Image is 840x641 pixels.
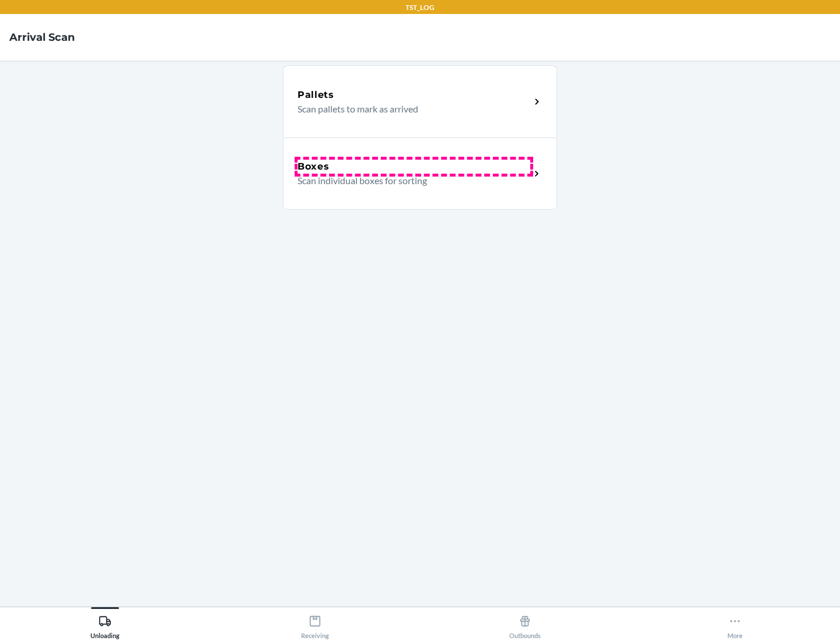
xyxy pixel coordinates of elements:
[297,102,521,116] p: Scan pallets to mark as arrived
[297,88,334,102] h5: Pallets
[210,607,420,639] button: Receiving
[509,610,541,639] div: Outbounds
[297,174,521,188] p: Scan individual boxes for sorting
[630,607,840,639] button: More
[301,610,329,639] div: Receiving
[90,610,120,639] div: Unloading
[420,607,630,639] button: Outbounds
[727,610,743,639] div: More
[297,160,330,174] h5: Boxes
[9,30,75,45] h4: Arrival Scan
[283,65,557,138] a: PalletsScan pallets to mark as arrived
[283,138,557,210] a: BoxesScan individual boxes for sorting
[405,2,435,13] p: TST_LOG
